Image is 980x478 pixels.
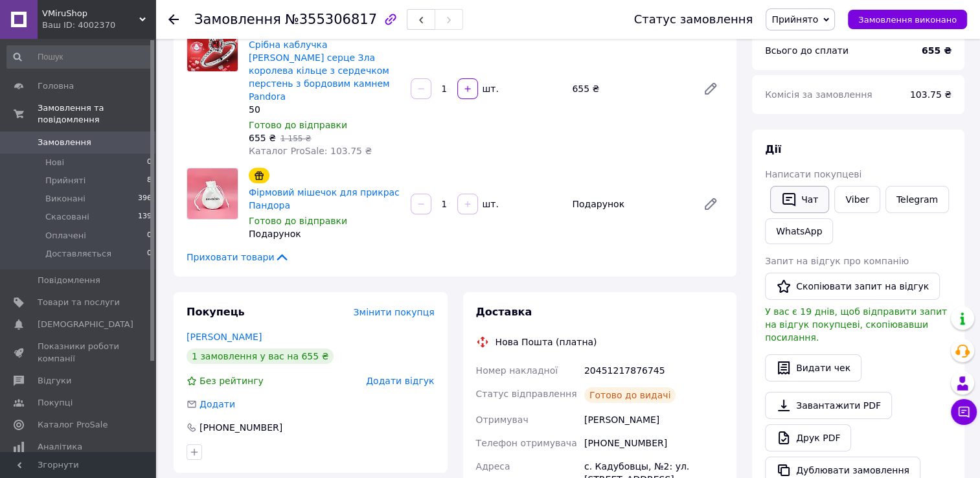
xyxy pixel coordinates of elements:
[249,133,276,143] span: 655 ₴
[38,80,74,92] span: Головна
[38,375,71,387] span: Відгуки
[885,186,949,213] a: Telegram
[479,82,500,95] div: шт.
[582,408,726,431] div: [PERSON_NAME]
[634,13,753,26] div: Статус замовлення
[567,195,692,213] div: Подарунок
[147,230,152,242] span: 0
[187,332,262,342] a: [PERSON_NAME]
[765,392,892,419] a: Завантажити PDF
[38,102,155,126] span: Замовлення та повідомлення
[492,336,600,348] div: Нова Пошта (платна)
[476,461,510,472] span: Адреса
[45,211,89,223] span: Скасовані
[187,348,334,364] div: 1 замовлення у вас на 655 ₴
[147,157,152,168] span: 0
[951,399,977,425] button: Чат з покупцем
[194,12,281,27] span: Замовлення
[199,399,235,409] span: Додати
[858,15,957,25] span: Замовлення виконано
[848,10,967,29] button: Замовлення виконано
[187,168,238,219] img: Фірмовий мішечок для прикрас Пандора
[198,421,284,434] div: [PHONE_NUMBER]
[38,319,133,330] span: [DEMOGRAPHIC_DATA]
[199,376,264,386] span: Без рейтингу
[6,45,153,69] input: Пошук
[910,89,952,100] span: 103.75 ₴
[38,275,100,286] span: Повідомлення
[249,216,347,226] span: Готово до відправки
[187,306,245,318] span: Покупець
[38,341,120,364] span: Показники роботи компанії
[765,45,849,56] span: Всього до сплати
[147,248,152,260] span: 0
[476,438,577,448] span: Телефон отримувача
[187,251,290,264] span: Приховати товари
[765,424,851,451] a: Друк PDF
[765,143,781,155] span: Дії
[765,218,833,244] a: WhatsApp
[476,389,577,399] span: Статус відправлення
[280,134,311,143] span: 1 155 ₴
[922,45,952,56] b: 655 ₴
[249,120,347,130] span: Готово до відправки
[479,198,500,211] div: шт.
[366,376,434,386] span: Додати відгук
[765,169,861,179] span: Написати покупцеві
[567,80,692,98] div: 655 ₴
[249,187,400,211] a: Фірмовий мішечок для прикрас Пандора
[147,175,152,187] span: 8
[698,191,724,217] a: Редагувати
[187,21,238,71] img: Срібна каблучка Пандора Червоне серце Зла королева кільце з сердечком перстень з бордовим камнем ...
[765,89,872,100] span: Комісія за замовлення
[476,415,529,425] span: Отримувач
[38,441,82,453] span: Аналітика
[476,365,558,376] span: Номер накладної
[45,175,85,187] span: Прийняті
[249,40,390,102] a: Срібна каблучка [PERSON_NAME] серце Зла королева кільце з сердечком перстень з бордовим камнем Pa...
[138,211,152,223] span: 139
[38,397,73,409] span: Покупці
[45,157,64,168] span: Нові
[45,230,86,242] span: Оплачені
[168,13,179,26] div: Повернутися назад
[770,186,829,213] button: Чат
[138,193,152,205] span: 396
[38,297,120,308] span: Товари та послуги
[38,137,91,148] span: Замовлення
[582,359,726,382] div: 20451217876745
[249,103,400,116] div: 50
[765,256,909,266] span: Запит на відгук про компанію
[249,227,400,240] div: Подарунок
[582,431,726,455] div: [PHONE_NUMBER]
[765,354,861,381] button: Видати чек
[42,8,139,19] span: VMiruShop
[765,273,940,300] button: Скопіювати запит на відгук
[476,306,532,318] span: Доставка
[584,387,676,403] div: Готово до видачі
[42,19,155,31] div: Ваш ID: 4002370
[45,193,85,205] span: Виконані
[765,306,947,343] span: У вас є 19 днів, щоб відправити запит на відгук покупцеві, скопіювавши посилання.
[698,76,724,102] a: Редагувати
[249,146,372,156] span: Каталог ProSale: 103.75 ₴
[771,14,818,25] span: Прийнято
[45,248,111,260] span: Доставляється
[38,419,108,431] span: Каталог ProSale
[285,12,377,27] span: №355306817
[834,186,880,213] a: Viber
[354,307,435,317] span: Змінити покупця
